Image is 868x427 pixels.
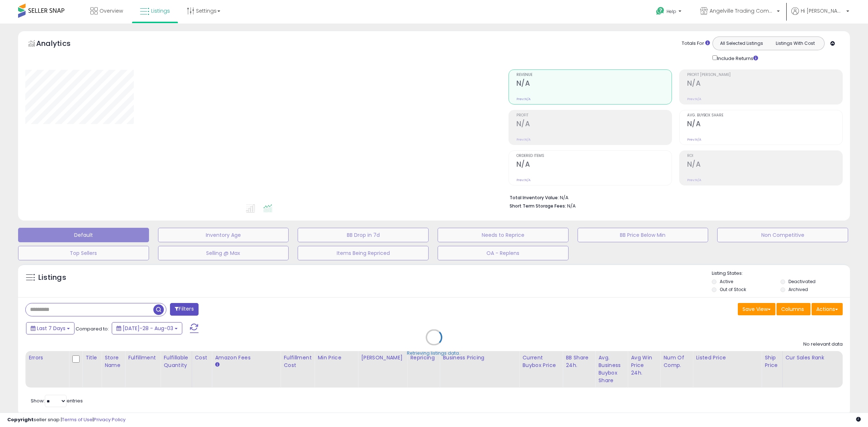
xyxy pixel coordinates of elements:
span: Angelville Trading Company [710,7,775,14]
a: Hi [PERSON_NAME] [791,7,849,24]
span: Overview [99,7,123,14]
span: Listings [151,7,170,14]
strong: Copyright [7,416,34,423]
button: All Selected Listings [715,39,769,48]
h2: N/A [687,120,842,129]
button: Default [18,228,149,242]
small: Prev: N/A [687,137,701,142]
button: BB Drop in 7d [298,228,429,242]
span: Avg. Buybox Share [687,114,842,118]
span: N/A [567,202,576,209]
div: Retrieving listings data.. [407,350,461,356]
span: Ordered Items [516,154,672,158]
span: ROI [687,154,842,158]
small: Prev: N/A [516,97,531,101]
button: Listings With Cost [768,39,822,48]
button: BB Price Below Min [578,228,709,242]
h2: N/A [516,160,672,170]
h2: N/A [516,79,672,89]
i: Get Help [656,7,665,16]
span: Profit [PERSON_NAME] [687,73,842,77]
button: OA - Replens [438,246,569,260]
b: Total Inventory Value: [510,195,559,201]
span: Profit [516,114,672,118]
button: Inventory Age [158,228,289,242]
div: Include Returns [707,54,767,62]
button: Needs to Reprice [438,228,569,242]
span: Hi [PERSON_NAME] [801,7,844,14]
h2: N/A [687,79,842,89]
small: Prev: N/A [516,178,531,182]
button: Non Competitive [717,228,848,242]
div: seller snap | | [7,417,125,423]
small: Prev: N/A [516,137,531,142]
div: Totals For [682,40,710,47]
button: Items Being Repriced [298,246,429,260]
li: N/A [510,193,837,201]
button: Top Sellers [18,246,149,260]
a: Help [650,1,689,24]
small: Prev: N/A [687,97,701,101]
span: Revenue [516,73,672,77]
h5: Analytics [36,38,85,50]
h2: N/A [687,160,842,170]
button: Selling @ Max [158,246,289,260]
h2: N/A [516,120,672,129]
small: Prev: N/A [687,178,701,182]
span: Help [667,8,676,14]
b: Short Term Storage Fees: [510,203,566,209]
